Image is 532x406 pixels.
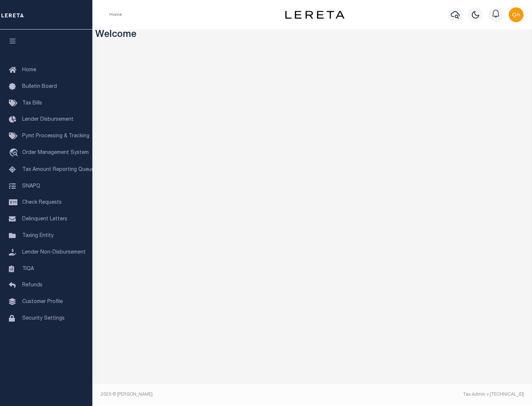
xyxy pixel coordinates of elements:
img: svg+xml;base64,PHN2ZyB4bWxucz0iaHR0cDovL3d3dy53My5vcmcvMjAwMC9zdmciIHBvaW50ZXItZXZlbnRzPSJub25lIi... [509,7,524,22]
img: logo-dark.svg [285,11,344,19]
span: Pymt Processing & Tracking [22,134,89,139]
span: Delinquent Letters [22,217,67,222]
span: Refunds [22,283,42,288]
span: Lender Non-Disbursement [22,250,86,255]
i: travel_explore [9,148,21,158]
span: Bulletin Board [22,84,57,89]
span: Security Settings [22,316,65,321]
span: Taxing Entity [22,233,54,238]
span: Lender Disbursement [22,117,74,122]
li: Home [109,11,122,18]
span: TIQA [22,266,34,271]
div: 2025 © [PERSON_NAME]. [95,391,313,398]
span: Check Requests [22,200,62,205]
span: Home [22,68,36,73]
span: Tax Amount Reporting Queue [22,167,94,172]
span: Order Management System [22,150,89,155]
h3: Welcome [95,30,529,41]
span: Customer Profile [22,299,63,304]
span: SNAPQ [22,183,40,189]
div: Tax Admin v.[TECHNICAL_ID] [318,391,524,398]
span: Tax Bills [22,101,42,106]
